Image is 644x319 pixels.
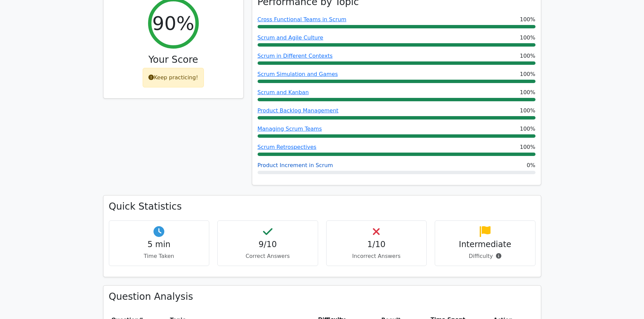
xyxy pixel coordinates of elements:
div: Keep practicing! [143,68,204,87]
h4: 5 min [115,240,204,249]
a: Product Increment in Scrum [258,162,333,168]
span: 100% [520,107,535,115]
a: Cross Functional Teams in Scrum [258,16,347,23]
span: 100% [520,125,535,133]
h4: 1/10 [332,240,421,249]
span: 100% [520,34,535,42]
p: Correct Answers [223,252,312,260]
a: Scrum Retrospectives [258,144,316,150]
span: 100% [520,52,535,60]
span: 100% [520,70,535,78]
a: Scrum and Kanban [258,89,309,96]
h4: 9/10 [223,240,312,249]
span: 0% [527,161,535,169]
a: Scrum in Different Contexts [258,53,333,59]
p: Incorrect Answers [332,252,421,260]
span: 100% [520,143,535,151]
a: Scrum Simulation and Games [258,71,338,77]
a: Managing Scrum Teams [258,126,322,132]
h3: Your Score [109,54,238,65]
h2: 90% [152,12,194,34]
span: 100% [520,16,535,24]
p: Time Taken [115,252,204,260]
h3: Question Analysis [109,291,535,302]
a: Product Backlog Management [258,107,339,114]
h3: Quick Statistics [109,201,535,212]
h4: Intermediate [440,240,530,249]
a: Scrum and Agile Culture [258,34,324,41]
span: 100% [520,88,535,97]
p: Difficulty [440,252,530,260]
